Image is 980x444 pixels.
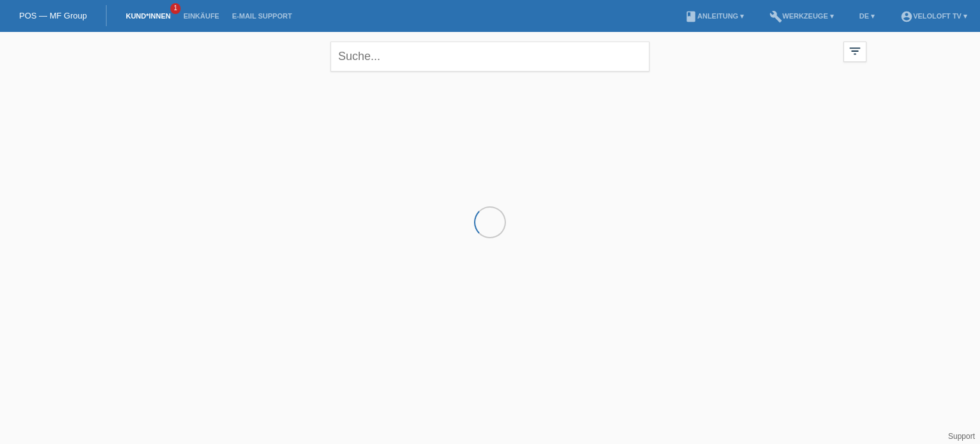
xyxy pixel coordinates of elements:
i: book [685,10,697,23]
a: bookAnleitung ▾ [678,12,750,20]
a: Kund*innen [119,12,177,20]
i: account_circle [900,10,913,23]
a: E-Mail Support [226,12,299,20]
a: account_circleVeloLoft TV ▾ [894,12,974,20]
a: buildWerkzeuge ▾ [763,12,840,20]
input: Suche... [330,42,650,72]
i: build [769,10,782,23]
i: filter_list [848,44,862,58]
a: POS — MF Group [19,11,87,20]
span: 1 [170,3,181,14]
a: Einkäufe [177,12,225,20]
a: DE ▾ [853,12,881,20]
a: Support [948,432,975,441]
